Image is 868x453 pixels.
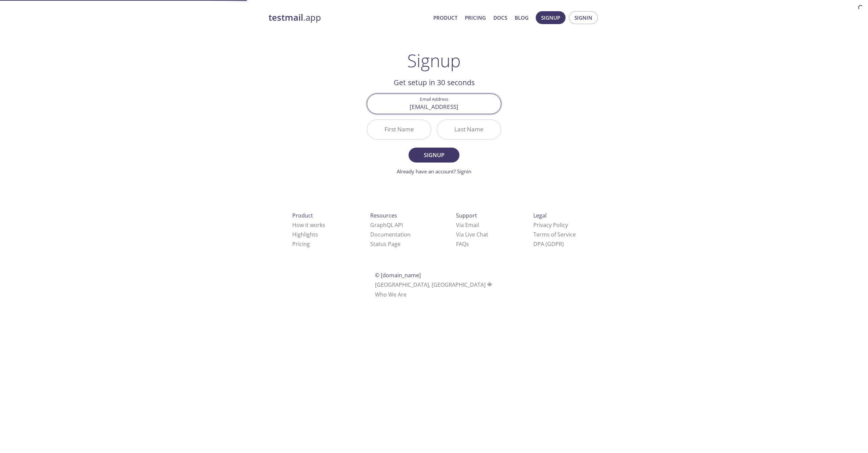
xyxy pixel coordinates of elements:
[416,150,452,160] span: Signup
[370,221,403,229] a: GraphQL API
[456,221,479,229] a: Via Email
[536,11,566,24] button: Signup
[397,168,471,175] a: Already have an account? Signin
[466,240,469,248] span: s
[533,231,576,238] a: Terms of Service
[533,221,568,229] a: Privacy Policy
[456,240,469,248] a: FAQ
[456,212,477,219] span: Support
[375,281,493,288] span: [GEOGRAPHIC_DATA], [GEOGRAPHIC_DATA]
[367,77,501,88] h2: Get setup in 30 seconds
[574,13,592,22] span: Signin
[370,240,400,248] a: Status Page
[370,231,411,238] a: Documentation
[456,231,488,238] a: Via Live Chat
[292,231,318,238] a: Highlights
[533,212,547,219] span: Legal
[375,271,421,279] span: © [DOMAIN_NAME]
[409,148,459,163] button: Signup
[433,13,457,22] a: Product
[375,291,407,298] a: Who We Are
[269,12,303,23] strong: testmail
[541,13,560,22] span: Signup
[493,13,507,22] a: Docs
[292,212,313,219] span: Product
[269,12,428,23] a: testmail.app
[370,212,397,219] span: Resources
[465,13,486,22] a: Pricing
[292,221,325,229] a: How it works
[292,240,310,248] a: Pricing
[569,11,598,24] button: Signin
[533,240,564,248] a: DPA (GDPR)
[407,50,461,71] h1: Signup
[515,13,529,22] a: Blog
